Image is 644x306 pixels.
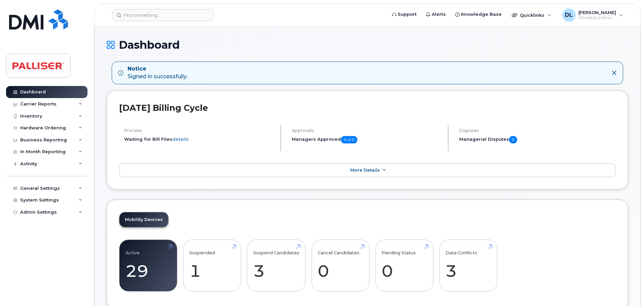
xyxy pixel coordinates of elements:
[128,65,187,81] div: Signed in successfully.
[292,136,442,143] h5: Managers Approved
[445,244,491,288] a: Data Conflicts 3
[189,244,235,288] a: Suspended 1
[128,65,187,73] strong: Notice
[318,244,363,288] a: Cancel Candidates 0
[509,136,517,143] span: 0
[107,39,628,51] h1: Dashboard
[119,103,616,113] h2: [DATE] Billing Cycle
[124,128,275,133] h4: Process
[253,244,299,288] a: Suspend Candidates 3
[126,244,171,288] a: Active 29
[350,168,380,173] span: More Details
[292,128,442,133] h4: Approvals
[124,136,275,142] li: Waiting for Bill Files
[341,136,357,143] span: 0 of 0
[119,212,168,227] a: Mobility Devices
[172,136,189,142] a: details
[459,136,616,143] h5: Managerial Disputes
[459,128,616,133] h4: Disputes
[382,244,427,288] a: Pending Status 0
